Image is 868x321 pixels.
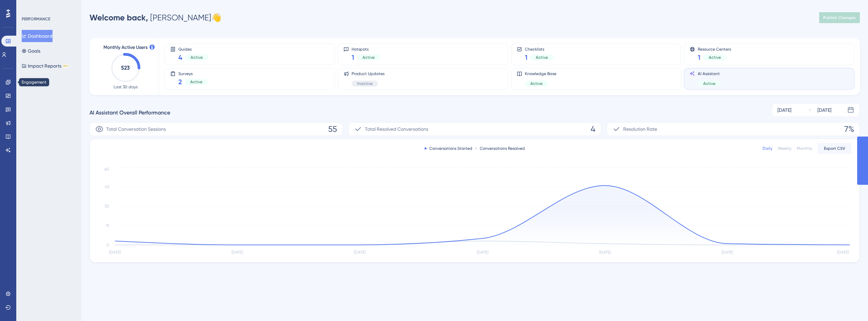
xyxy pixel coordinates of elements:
span: Total Conversation Sessions [106,125,166,133]
span: Inactive [357,81,373,86]
text: 523 [121,65,130,71]
tspan: [DATE] [354,250,366,255]
span: Resource Centers [698,47,731,51]
div: [DATE] [777,106,791,114]
tspan: [DATE] [837,250,849,255]
iframe: UserGuiding AI Assistant Launcher [840,294,860,315]
div: Weekly [778,146,791,151]
span: 4 [178,53,182,62]
tspan: [DATE] [232,250,243,255]
span: Knowledge Base [525,71,556,76]
div: Conversations Resolved [475,146,525,151]
button: Impact ReportsBETA [22,60,69,72]
tspan: [DATE] [599,250,611,255]
div: PERFORMANCE [22,16,50,22]
span: 55 [328,124,337,135]
div: BETA [63,64,69,68]
span: Resolution Rate [623,125,657,133]
span: Monthly Active Users [103,43,147,52]
tspan: 0 [106,243,109,247]
button: Export CSV [817,143,851,154]
span: Surveys [178,71,208,76]
span: 2 [178,77,182,87]
div: Conversations Started [425,146,472,151]
div: [DATE] [817,106,831,114]
tspan: 30 [104,204,109,209]
span: 1 [698,53,701,62]
button: Publish Changes [819,12,860,23]
div: [PERSON_NAME] 👋 [90,12,221,23]
button: Goals [22,45,40,57]
span: 7% [844,124,854,135]
span: 1 [525,53,528,62]
span: Publish Changes [823,15,856,20]
span: Active [703,81,715,86]
span: Active [536,55,548,60]
span: Last 30 days [114,84,138,90]
span: Active [362,55,375,60]
span: Guides [178,47,208,51]
span: 1 [352,53,354,62]
span: Active [709,55,721,60]
span: Checklists [525,47,553,51]
span: Active [190,79,202,85]
span: 4 [591,124,595,135]
span: AI Assistant Overall Performance [90,109,170,117]
span: Total Resolved Conversations [365,125,428,133]
div: Daily [763,146,772,151]
span: Welcome back, [90,13,148,22]
tspan: [DATE] [109,250,121,255]
span: Product Updates [352,71,384,76]
tspan: [DATE] [722,250,733,255]
span: Hotspots [352,47,380,51]
tspan: 60 [104,167,109,172]
span: AI Assistant [698,71,721,76]
button: Dashboard [22,30,53,42]
div: Monthly [797,146,812,151]
tspan: [DATE] [477,250,488,255]
span: Export CSV [824,146,845,151]
span: Active [530,81,542,86]
tspan: 45 [105,184,109,189]
tspan: 15 [106,223,109,228]
span: Active [191,55,203,60]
